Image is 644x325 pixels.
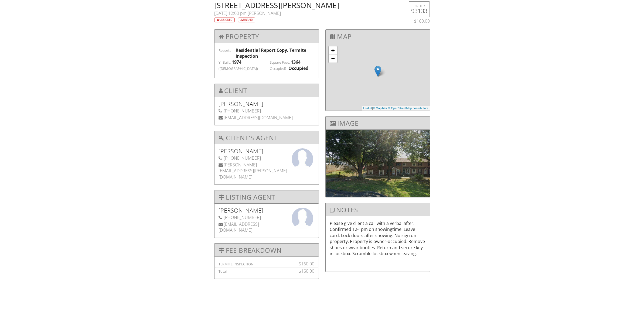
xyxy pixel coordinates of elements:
[292,148,313,170] img: missingagentphoto.jpg
[287,261,315,267] div: $160.00
[362,106,430,111] div: |
[248,10,281,16] span: [PERSON_NAME]
[214,244,319,257] h3: Fee Breakdown
[363,107,372,110] a: Leaflet
[214,18,235,23] div: Unsigned
[270,66,287,71] label: Occupied?:
[214,30,319,43] h3: Property
[326,30,430,43] h3: Map
[219,66,258,71] label: ([DEMOGRAPHIC_DATA])
[287,268,315,274] div: $160.00
[292,208,313,229] img: missingagentphoto.jpg
[214,10,247,16] span: [DATE] 12:00 pm
[219,269,227,274] label: Total
[219,115,315,121] div: [EMAIL_ADDRESS][DOMAIN_NAME]
[214,190,319,204] h3: Listing Agent
[219,101,315,107] h5: [PERSON_NAME]
[411,8,427,13] h5: 93133
[232,59,241,65] div: 1974
[288,65,308,71] div: Occupied
[326,117,430,130] h3: Image
[219,108,315,114] div: [PHONE_NUMBER]
[219,262,254,266] label: TERMITE INSPECTION
[219,148,315,154] h5: [PERSON_NAME]
[219,208,315,213] h5: [PERSON_NAME]
[219,155,315,161] div: [PHONE_NUMBER]
[214,1,393,9] h2: [STREET_ADDRESS][PERSON_NAME]
[388,107,428,110] a: © OpenStreetMap contributors
[219,214,315,220] div: [PHONE_NUMBER]
[219,162,315,180] div: [PERSON_NAME][EMAIL_ADDRESS][PERSON_NAME][DOMAIN_NAME]
[219,60,231,65] label: Yr Built:
[214,131,319,144] h3: Client's Agent
[236,47,315,59] div: Residential Report Copy, Termite Inspection
[330,220,426,256] p: Please give client a call with a verbal after. Confirmed 12-1pm on showingtime. Leave card. Lock ...
[270,60,290,65] label: Square Feet:
[238,18,255,23] div: Unpaid
[329,54,337,63] a: Zoom out
[329,46,337,54] a: Zoom in
[373,107,387,110] a: © MapTiler
[214,84,319,97] h3: Client
[291,59,301,65] div: 1364
[411,4,427,8] div: ORDER
[219,48,231,53] label: Reports
[219,221,315,233] div: [EMAIL_ADDRESS][DOMAIN_NAME]
[399,18,430,24] div: $160.00
[326,203,430,216] h3: Notes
